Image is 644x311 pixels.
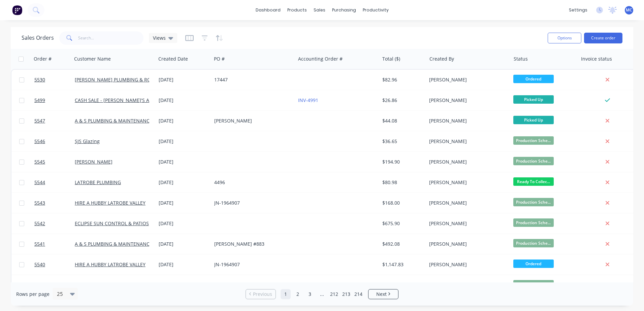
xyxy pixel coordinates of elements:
[317,289,327,299] a: Jump forward
[75,179,121,185] a: LATROBE PLUMBING
[293,289,303,299] a: Page 2
[429,159,504,165] div: [PERSON_NAME]
[513,239,554,247] span: Production Sche...
[159,220,209,227] div: [DATE]
[75,159,112,165] a: [PERSON_NAME]
[429,200,504,206] div: [PERSON_NAME]
[566,5,591,15] div: settings
[252,5,284,15] a: dashboard
[298,97,318,103] a: INV-4991
[382,138,422,145] div: $36.65
[581,56,612,62] div: Invoice status
[513,280,554,288] span: Production Sche...
[626,7,632,13] span: MC
[34,282,45,288] span: 5539
[78,31,144,45] input: Search...
[584,33,622,43] button: Create order
[75,261,146,268] a: HIRE A HUBBY LATROBE VALLEY
[329,5,359,15] div: purchasing
[382,56,400,62] div: Total ($)
[513,177,554,186] span: Ready To Collec...
[75,282,90,288] a: TEQUA
[159,76,209,83] div: [DATE]
[153,34,166,41] span: Views
[329,289,339,299] a: Page 212
[34,179,45,186] span: 5544
[75,220,149,227] a: ECLIPSE SUN CONTROL & PATIOS
[429,138,504,145] div: [PERSON_NAME]
[214,56,225,62] div: PO #
[34,172,75,193] a: 5544
[382,159,422,165] div: $194.90
[341,289,351,299] a: Page 213
[34,97,45,104] span: 5499
[75,138,100,144] a: SJS Glazing
[382,117,422,124] div: $44.08
[281,289,291,299] a: Page 1 is your current page
[75,200,146,206] a: HIRE A HUBBY LATROBE VALLEY
[34,138,45,145] span: 5546
[74,56,111,62] div: Customer Name
[382,97,422,104] div: $26.86
[12,5,22,15] img: Factory
[429,179,504,186] div: [PERSON_NAME]
[382,76,422,83] div: $82.96
[34,275,75,295] a: 5539
[214,282,289,288] div: J69650-P103825
[513,116,554,124] span: Picked Up
[34,234,75,254] a: 5541
[214,179,289,186] div: 4496
[298,56,343,62] div: Accounting Order #
[513,260,554,268] span: Ordered
[34,90,75,110] a: 5499
[246,291,276,298] a: Previous page
[548,33,581,43] button: Options
[34,193,75,213] a: 5543
[34,241,45,247] span: 5541
[429,220,504,227] div: [PERSON_NAME]
[34,131,75,151] a: 5546
[159,179,209,186] div: [DATE]
[284,5,310,15] div: products
[429,261,504,268] div: [PERSON_NAME]
[34,152,75,172] a: 5545
[159,97,209,104] div: [DATE]
[429,117,504,124] div: [PERSON_NAME]
[382,179,422,186] div: $80.98
[253,291,272,298] span: Previous
[34,56,52,62] div: Order #
[75,241,152,247] a: A & S PLUMBING & MAINTENANCE
[310,5,329,15] div: sales
[214,261,289,268] div: JN-1964907
[34,70,75,90] a: 5530
[382,282,422,288] div: $250.53
[214,241,289,247] div: [PERSON_NAME] #883
[75,97,169,103] a: CASH SALE - [PERSON_NAME]'S ACCOUNT
[513,136,554,145] span: Production Sche...
[159,117,209,124] div: [DATE]
[34,261,45,268] span: 5540
[22,35,54,41] h1: Sales Orders
[353,289,363,299] a: Page 214
[513,95,554,104] span: Picked Up
[75,76,195,83] a: [PERSON_NAME] PLUMBING & ROOFING PRO PTY LTD
[359,5,392,15] div: productivity
[243,289,401,299] ul: Pagination
[34,76,45,83] span: 5530
[34,220,45,227] span: 5542
[158,56,188,62] div: Created Date
[159,159,209,165] div: [DATE]
[159,261,209,268] div: [DATE]
[159,138,209,145] div: [DATE]
[513,218,554,227] span: Production Sche...
[429,76,504,83] div: [PERSON_NAME]
[34,159,45,165] span: 5545
[382,241,422,247] div: $492.08
[34,254,75,275] a: 5540
[159,241,209,247] div: [DATE]
[214,76,289,83] div: 17447
[75,117,152,124] a: A & S PLUMBING & MAINTENANCE
[368,291,398,298] a: Next page
[159,200,209,206] div: [DATE]
[214,117,289,124] div: [PERSON_NAME]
